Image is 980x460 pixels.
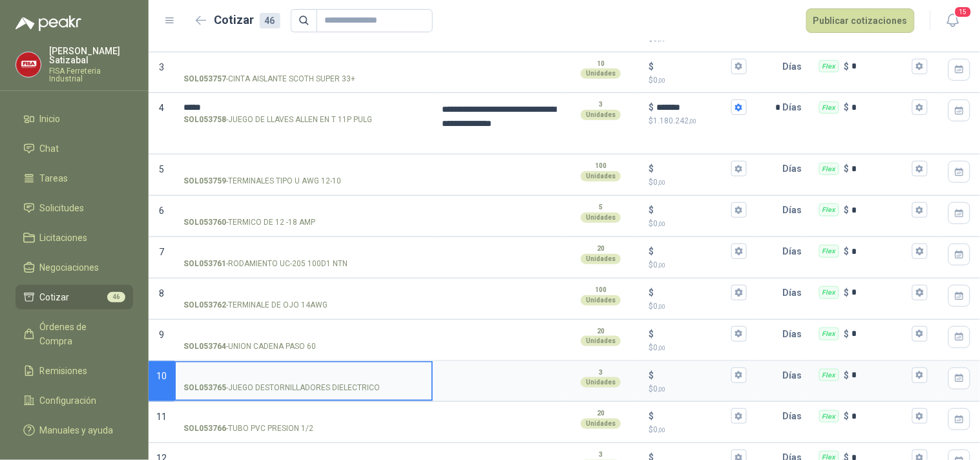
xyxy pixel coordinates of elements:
[16,136,133,161] a: Chat
[183,258,226,270] strong: SOL053761
[581,419,621,429] div: Unidades
[819,163,839,176] div: Flex
[183,216,315,229] p: - TERMICO DE 12 -18 AMP
[649,368,654,382] p: $
[183,205,424,215] input: SOL053760-TERMICO DE 12 -18 AMP
[183,175,226,187] strong: SOL053759
[844,327,850,341] p: $
[40,171,68,185] span: Tareas
[183,299,226,311] strong: SOL053762
[656,205,729,215] input: $$0,00
[783,238,808,264] p: Días
[649,300,747,313] p: $
[159,247,164,257] span: 7
[581,110,621,120] div: Unidades
[581,336,621,346] div: Unidades
[16,359,133,383] a: Remisiones
[183,382,226,394] strong: SOL053765
[731,59,747,74] button: $$0,00
[653,219,665,228] span: 0
[658,179,665,186] span: ,00
[159,329,164,340] span: 9
[16,388,133,413] a: Configuración
[16,107,133,131] a: Inicio
[731,99,747,115] button: $$1.180.242,00
[40,290,70,304] span: Cotizar
[183,382,380,394] p: - JUEGO DESTORNILLADORES DIELECTRICO
[658,303,665,310] span: ,00
[183,175,341,187] p: - TERMINALES TIPO U AWG 12-10
[40,260,99,275] span: Negociaciones
[658,426,665,434] span: ,00
[183,114,226,126] strong: SOL053758
[656,247,729,256] input: $$0,00
[783,94,808,120] p: Días
[183,299,328,311] p: - TERMINALE DE OJO 14AWG
[852,247,910,256] input: Flex $
[731,408,747,424] button: $$0,00
[852,164,910,174] input: Flex $
[649,259,747,271] p: $
[912,161,928,176] button: Flex $
[649,100,654,114] p: $
[844,203,850,217] p: $
[16,255,133,280] a: Negociaciones
[653,34,665,43] span: 0
[649,383,747,395] p: $
[844,100,850,114] p: $
[649,424,747,436] p: $
[159,62,164,72] span: 3
[656,370,729,380] input: $$0,00
[783,321,808,347] p: Días
[783,156,808,182] p: Días
[852,205,910,215] input: Flex $
[16,16,81,31] img: Logo peakr
[852,103,910,112] input: Flex $
[595,285,607,295] p: 100
[40,201,85,215] span: Solicitudes
[912,408,928,424] button: Flex $
[107,292,125,302] span: 46
[16,418,133,443] a: Manuales y ayuda
[40,320,121,348] span: Órdenes de Compra
[844,368,850,382] p: $
[653,76,665,85] span: 0
[844,409,850,423] p: $
[649,74,747,87] p: $
[49,67,133,83] p: FISA Ferreteria Industrial
[731,326,747,342] button: $$0,00
[806,8,915,33] button: Publicar cotizaciones
[159,164,164,174] span: 5
[912,368,928,383] button: Flex $
[599,99,603,110] p: 3
[689,118,696,125] span: ,00
[656,287,729,297] input: $$0,00
[40,423,114,437] span: Manuales y ayuda
[852,412,910,421] input: Flex $
[852,61,910,71] input: Flex $
[844,286,850,300] p: $
[49,47,133,65] p: [PERSON_NAME] Satizabal
[649,176,747,189] p: $
[656,164,729,174] input: $$0,00
[653,302,665,311] span: 0
[656,103,729,112] input: $$1.180.242,00
[844,162,850,176] p: $
[658,344,665,351] span: ,00
[16,52,41,77] img: Company Logo
[597,408,605,419] p: 20
[581,295,621,306] div: Unidades
[653,178,665,187] span: 0
[783,362,808,388] p: Días
[852,329,910,339] input: Flex $
[819,60,839,73] div: Flex
[183,371,424,381] input: SOL053765-JUEGO DESTORNILLADORES DIELECTRICO
[658,386,665,393] span: ,00
[656,329,729,339] input: $$0,00
[658,36,665,43] span: ,00
[941,9,964,32] button: 15
[912,326,928,342] button: Flex $
[159,205,164,216] span: 6
[16,196,133,220] a: Solicitudes
[599,368,603,378] p: 3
